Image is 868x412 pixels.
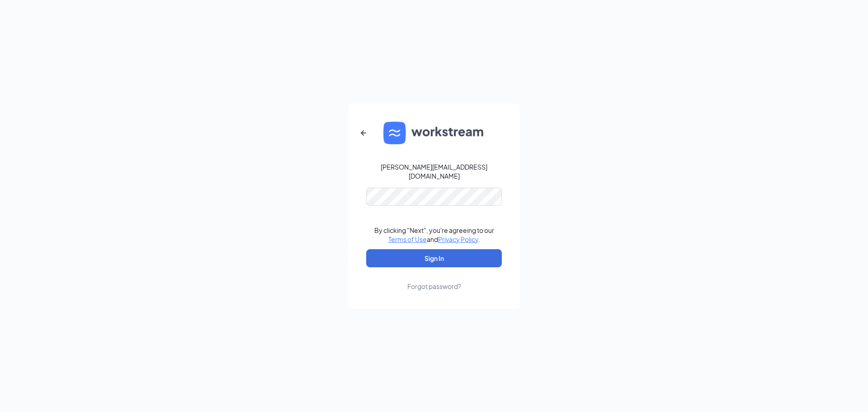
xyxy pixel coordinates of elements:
button: ArrowLeftNew [353,122,374,144]
a: Terms of Use [388,235,427,243]
a: Privacy Policy [438,235,478,243]
img: WS logo and Workstream text [383,122,485,144]
div: By clicking "Next", you're agreeing to our and . [374,226,494,244]
div: Forgot password? [407,282,461,291]
svg: ArrowLeftNew [358,128,369,138]
button: Sign In [366,249,502,267]
div: [PERSON_NAME][EMAIL_ADDRESS][DOMAIN_NAME] [366,162,502,180]
a: Forgot password? [407,267,461,291]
